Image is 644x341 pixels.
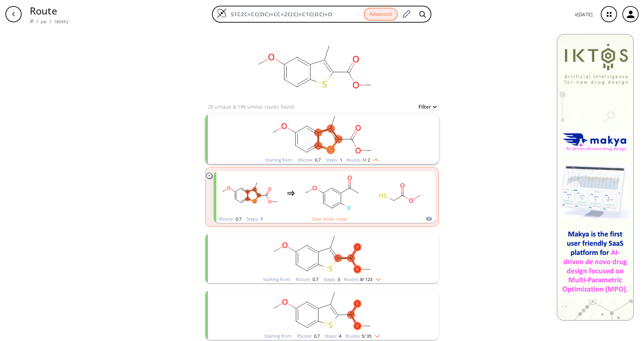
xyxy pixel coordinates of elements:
[208,103,294,110] p: 28 unique & 198 similar routes found
[363,158,370,162] span: 1 / 2
[344,277,381,282] div: Routes:
[264,334,292,338] div: Starting from:
[414,104,436,109] button: Filter
[313,333,320,339] span: 0.7
[234,114,410,156] svg: COC(=O)c1sc2ccc(OC)cc2c1C
[263,277,291,282] div: Starting from:
[246,217,263,221] div: Steps :
[227,11,364,18] input: Enter SMILES
[217,8,227,18] img: Logo Spaya
[360,277,372,282] span: 8 / 123
[323,277,340,282] div: Steps :
[370,156,379,162] img: Up
[338,333,341,339] span: 4
[302,172,363,214] svg: COc1ccc(F)c(C(C)=O)c1
[364,8,398,21] button: Advanced
[297,334,320,338] div: RScore :
[260,216,263,222] span: 1
[371,332,380,338] img: Down
[372,276,381,281] img: Down
[247,28,382,103] svg: S1C2C=CC(OC)=CC=2C(C)=C1C(OC)=O
[369,172,430,214] svg: COC(=O)CS
[312,216,347,222] button: Show similar routes
[346,158,379,162] div: Routes:
[337,276,340,282] span: 3
[265,158,293,162] div: Starting from:
[312,276,318,282] span: 0.7
[30,19,34,23] img: Spaya logo
[30,3,69,18] p: Route
[219,172,280,214] svg: COC(=O)c1sc2ccc(OC)cc2c1C
[296,277,318,282] div: RScore :
[54,19,69,25] a: 180942
[234,233,410,276] svg: COC(=O)c1sc2ccc(OC)cc2c1C
[575,11,593,18] p: v [DATE]
[234,290,410,332] svg: COC(=O)c1sc2ccc(OC)cc2c1C
[557,34,634,321] img: Banner
[219,217,241,221] div: RScore :
[36,18,38,25] li: /
[314,157,321,163] span: 0.7
[298,158,321,162] div: RScore :
[325,334,341,338] div: Steps :
[361,334,371,338] span: 5 / 35
[50,18,51,25] li: /
[345,334,380,338] div: Routes:
[326,158,342,162] div: Steps :
[339,157,342,163] span: 1
[235,216,241,222] span: 0.7
[41,19,47,25] a: Job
